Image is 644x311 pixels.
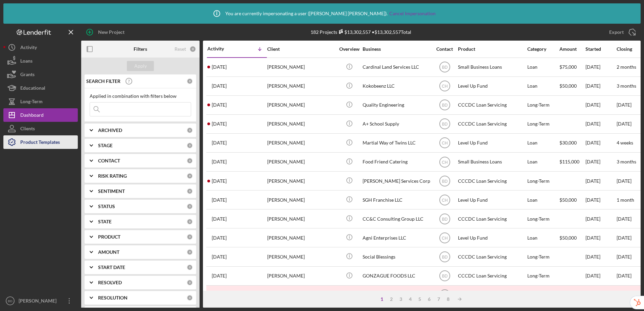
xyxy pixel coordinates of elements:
div: Amount [559,46,585,52]
div: 0 [187,234,193,240]
div: 0 [187,295,193,301]
div: Social Blessings [363,248,430,266]
div: [PERSON_NAME] Services Corp [363,172,430,190]
b: AMOUNT [98,249,119,255]
div: Quality Engineering [363,96,430,114]
time: [DATE] [617,121,631,127]
div: Long-Term [527,115,559,133]
button: New Project [81,25,131,39]
div: Contact [432,46,457,52]
div: 0 [187,280,193,286]
div: CCCDC Loan Servicing [458,96,526,114]
div: 0 [187,188,193,194]
div: Long-Term [527,248,559,266]
div: 0 [187,127,193,133]
div: Loan [527,191,559,209]
div: [PERSON_NAME] [267,229,335,247]
div: Level Up Fund [458,134,526,152]
button: Clients [3,122,78,135]
div: [DATE] [585,134,616,152]
div: [PERSON_NAME] [267,172,335,190]
text: CH [442,160,447,164]
div: Food Friend Catering [363,153,430,171]
div: 5 [415,296,424,302]
div: [PERSON_NAME] [267,96,335,114]
div: 8 [443,296,453,302]
div: 0 [187,264,193,270]
time: 2025-08-27 15:15 [212,197,227,203]
button: Grants [3,68,78,81]
div: [PERSON_NAME] [267,115,335,133]
b: CONTACT [98,158,120,163]
span: $50,000 [559,235,577,241]
div: Level Up Fund [458,229,526,247]
div: [PERSON_NAME] [267,134,335,152]
div: $13,302,557 [337,29,371,35]
div: 0 [187,173,193,179]
div: Reset [175,46,186,52]
div: Kokobeenz LLC [363,77,430,95]
div: Overview [337,46,362,52]
div: Loan [527,286,559,304]
span: $75,000 [559,64,577,70]
div: CCCDC Loan Servicing [458,267,526,285]
b: STATUS [98,204,115,209]
time: [DATE] [617,102,631,108]
time: 2025-08-21 16:14 [212,273,227,279]
time: [DATE] [617,254,631,260]
time: [DATE] [617,273,631,279]
div: [PERSON_NAME] [267,248,335,266]
button: Apply [127,61,154,71]
div: [DATE] [585,286,616,304]
div: 0 [189,46,196,52]
a: Product Templates [3,135,78,149]
b: STAGE [98,143,113,148]
div: Long-Term [527,96,559,114]
div: Cardinal Land Services LLC [363,58,430,76]
div: [DATE] [585,153,616,171]
text: CH [442,84,447,89]
a: Dashboard [3,108,78,122]
div: Clients [20,122,35,137]
time: 2 months [617,64,636,70]
a: Cancel Impersonation [389,11,436,16]
time: 3 months [617,83,636,89]
text: BD [442,65,447,70]
div: [DATE] [585,267,616,285]
div: Level Up Fund [458,191,526,209]
div: Product [458,46,526,52]
div: Level Up Fund [458,77,526,95]
div: 0 [187,203,193,209]
div: New Project [98,25,124,39]
text: BD [442,103,447,108]
time: 2025-09-10 15:09 [212,64,227,70]
div: [PERSON_NAME] [267,153,335,171]
div: Long-Term [527,172,559,190]
div: Crabby Craigs LLC [363,286,430,304]
div: CCCDC Loan Servicing [458,210,526,228]
text: BD [442,274,447,279]
div: 0 [187,158,193,164]
div: 6 [424,296,434,302]
div: 0 [187,142,193,149]
text: CH [442,141,447,146]
b: RESOLVED [98,280,122,285]
div: [DATE] [585,210,616,228]
div: Long-Term [527,210,559,228]
time: 2025-09-01 18:10 [212,140,227,146]
div: 0 [187,219,193,225]
time: 2025-08-26 15:21 [212,216,227,222]
time: 2025-09-08 22:36 [212,102,227,108]
b: RESOLUTION [98,295,128,301]
text: CH [442,236,447,240]
div: [DATE] [585,96,616,114]
div: Loan [527,229,559,247]
div: 4 [406,296,415,302]
div: 1 [377,296,387,302]
div: Business [363,46,430,52]
a: Long-Term [3,95,78,108]
a: Educational [3,81,78,95]
div: Export [609,25,624,39]
div: [PERSON_NAME] [267,267,335,285]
